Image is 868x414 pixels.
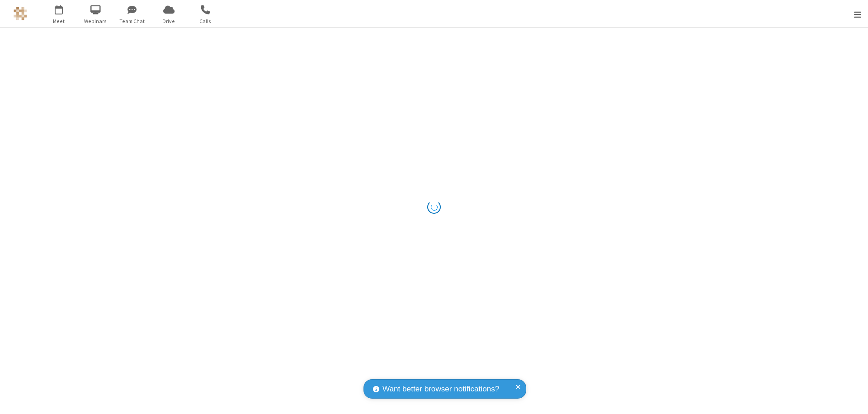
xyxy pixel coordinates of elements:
[189,17,222,25] span: Calls
[115,17,149,25] span: Team Chat
[14,7,27,20] img: QA Selenium DO NOT DELETE OR CHANGE
[152,17,186,25] span: Drive
[382,383,499,395] span: Want better browser notifications?
[79,17,113,25] span: Webinars
[42,17,76,25] span: Meet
